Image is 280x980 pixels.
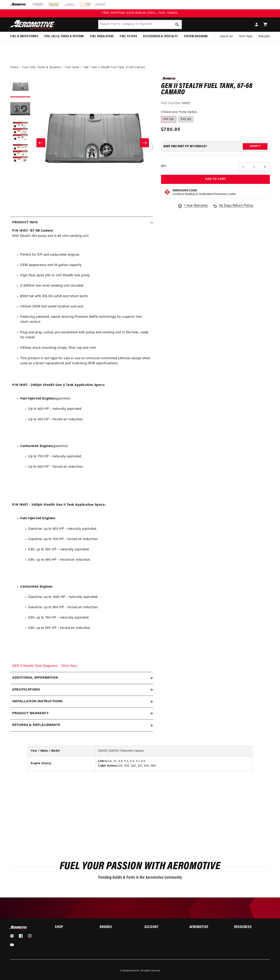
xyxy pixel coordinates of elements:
h2: Additional information [12,675,58,681]
button: Add to Cart [161,175,270,184]
li: Featuring patented, award-winning Phantom Baffle technology for superior fuel slosh control [20,315,151,325]
summary: Shop [55,926,90,929]
a: GM [84,65,88,70]
summary: Aeromotive [189,926,225,929]
small: © 2025 . [120,970,140,972]
button: Load image 4 in gallery view [10,144,30,164]
button: Slide right [140,138,149,147]
span: Trending Builds & Posts in the Aeromotive Community [98,876,182,880]
summary: Fuel Cells, Tanks & Systems [41,32,87,41]
span: 1 Year Warranty [184,203,208,209]
div: Part Number: [161,101,270,106]
input: Search by Part Number, Category or Keyword [98,20,182,29]
summary: Installation Instructions [10,696,153,708]
summary: System Diagrams [181,32,211,41]
a: Fuel Tanks [65,65,80,70]
a: Home [10,65,18,70]
span: Fuel Cells, Tanks & Systems [44,34,84,39]
div: Does This part fit My vehicle? [163,145,207,148]
h2: Product warranty [12,711,49,716]
li: High flow, quiet 200 or 340 Stealth fuel pump [20,273,151,278]
legend: Choose your Pump Option: [161,110,198,114]
button: Verify [243,143,267,150]
small: All rights reserved [141,970,160,972]
strong: 18157 [182,102,190,105]
li: E85: up to 595 HP – forced air induction. [28,626,151,631]
strong: Emissions Code [173,189,197,192]
li: Fuel Cells, Tanks & Systems [22,65,64,70]
a: 90 Days Return Policy [213,203,253,213]
li: Utilizes OEM fuel outlet location and seal [20,304,151,309]
span: $780.85 [161,126,180,133]
li: : [20,516,151,579]
td: [DATE]-[DATE] Chevrolet Camaro [95,746,252,756]
img: Aeromotive [9,20,59,29]
label: QTY [161,165,166,168]
th: Engine Size(s) [28,756,95,771]
li: (gasoline): [20,444,151,486]
button: Load image 1 in gallery view [10,77,30,97]
summary: Returns & replacements [10,719,153,731]
h1: Gen II Stealth Fuel Tank, 67-68 Camaro [161,83,270,96]
span: 90 Days Return Policy [219,203,253,213]
button: Slide left [36,138,45,147]
summary: Fuel Filters [117,32,140,41]
li: Perfect for EFI and carbureted engines [20,252,151,258]
li: (gasoline): [20,396,151,439]
h2: Brands [100,926,135,929]
li: Gasoline: up to 1000 HP – naturally aspirated. [28,595,151,600]
li: E85: up to 490 HP – forced air induction. [28,557,151,563]
em: 0-90 [20,284,27,287]
td: 3.8, 4.1, 4.9, 5.3, 5.4, 5.7, 6.5 230, 250, 302, 327, 350, 396 [95,756,252,771]
h2: Specifications [12,687,40,693]
summary: Resources [234,926,270,929]
li: Ohm fuel level sending unit included [20,283,151,289]
button: Emissions CodeContinue Reading to Understand Emissions Codes [173,189,236,196]
h2: Returns & replacements [12,723,60,728]
a: About Us [217,32,236,41]
summary: Fuel & Water Pumps [7,32,41,41]
summary: Product warranty [10,708,153,719]
li: Gen II Stealth Fuel Tank, 67-68 Camaro [92,65,145,70]
strong: P/N 18157 - 200lph Stealth Gen II Tank Application Specs: [12,384,105,387]
li: Utilizes stock mounting straps, filler cap and vent [20,345,151,351]
span: About Us [220,35,233,38]
a: Aeromotive [127,970,139,972]
button: search button [173,20,182,29]
em: With Stealth 200 pump and 0-90 ohm sending unit [12,234,89,238]
summary: Tech Help [236,32,255,41]
img: Aeromotive [9,926,29,929]
summary: Additional information [10,672,153,684]
h2: Fuel Your Passion with Aeromotive [10,862,270,871]
span: Fuel Regulators [90,34,114,39]
li: Up to 450 HP – forced air induction. [28,417,151,422]
span: Accessories & Specialty [143,34,178,39]
li: Gasoline: up to 850 HP – forced air induction. [28,605,151,610]
p: Continue Reading to Understand Emissions Codes [173,193,236,196]
span: Tech Help [239,34,252,39]
li: Up to 600 HP – naturally aspirated. [28,407,151,412]
button: Load image 2 in gallery view [10,99,30,120]
label: 340 lph [178,116,194,123]
li: Gasoline: up to 850 HP – naturally aspirated. [28,527,151,532]
li: OEM appearance and 18-gallon capacity [20,263,151,268]
li: This product is not legal for sale or use on emission-controlled vehicles except when used as a d... [20,356,151,366]
strong: Cubic Inches: [98,764,118,767]
li: Gasoline: up to 700 HP – forced air induction. [28,537,151,542]
li: Plug-and-play; comes pre-assembled with pump and sending unit in the tank, ready for install [20,330,151,340]
img: Emissions code [164,189,171,195]
span: Fuel & Water Pumps [10,34,38,39]
span: FREE SHIPPING OVER $109.00 (EXCL. FUEL TANKS) [102,12,178,15]
summary: Account [144,926,180,929]
span: System Diagrams [184,34,208,39]
li: : [20,584,151,647]
label: 200 lph [161,116,176,123]
li: E85: up to 595 HP – naturally aspirated. [28,547,151,552]
a: 1 Year Warranty [178,203,208,209]
li: Up to 750 HP – naturally aspirated. [28,454,151,459]
summary: Product Info [10,217,153,229]
strong: Carbureted Engines [20,585,52,588]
